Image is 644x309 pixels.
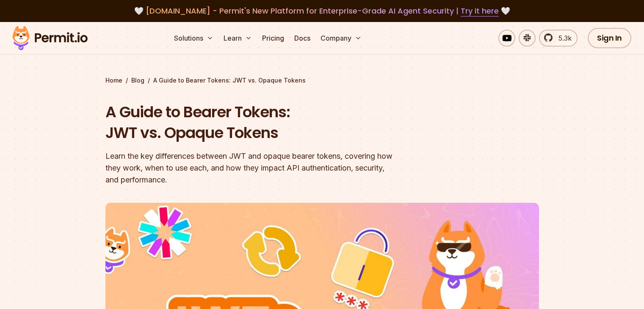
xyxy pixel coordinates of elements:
a: Sign In [588,28,631,48]
a: 5.3k [539,30,578,47]
button: Company [317,30,365,47]
a: Home [105,76,122,85]
a: Blog [131,76,144,85]
a: Try it here [461,6,499,17]
span: [DOMAIN_NAME] - Permit's New Platform for Enterprise-Grade AI Agent Security | [146,6,499,16]
h1: A Guide to Bearer Tokens: JWT vs. Opaque Tokens [105,102,431,143]
span: 5.3k [553,33,572,43]
a: Docs [291,30,314,47]
a: Pricing [259,30,287,47]
div: 🤍 🤍 [20,5,624,17]
button: Solutions [171,30,217,47]
div: / / [105,76,539,85]
button: Learn [220,30,255,47]
div: Learn the key differences between JWT and opaque bearer tokens, covering how they work, when to u... [105,150,431,186]
img: Permit logo [8,24,91,52]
